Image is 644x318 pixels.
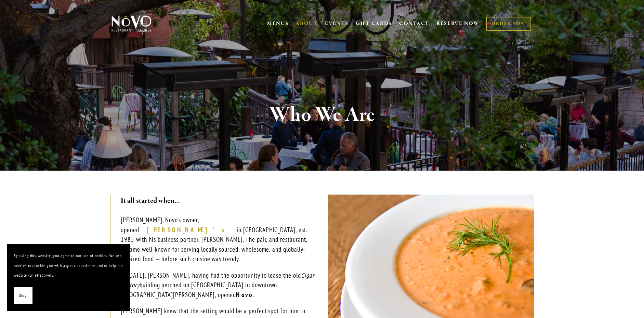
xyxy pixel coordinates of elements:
strong: It all started when… [121,196,180,206]
a: CONTACT [399,17,429,30]
section: Cookie banner [7,244,130,311]
a: GIFT CARDS [356,17,392,30]
button: Okay! [14,287,32,305]
strong: [PERSON_NAME]’s [147,226,229,234]
a: [PERSON_NAME]’s [147,226,229,235]
strong: Novo [236,291,253,299]
a: ORDER NOW [486,17,531,31]
a: MENUS [267,20,289,27]
img: Novo Restaurant &amp; Lounge [110,15,153,32]
a: ABOUT [295,20,318,27]
a: EVENTS [325,20,349,27]
p: In [DATE], [PERSON_NAME], having had the opportunity to lease the old building perched on [GEOGRA... [121,270,316,300]
span: Okay! [19,291,27,301]
p: By using this website, you agree to our use of cookies. We use cookies to provide you with a grea... [14,251,123,280]
p: [PERSON_NAME], Novo’s owner, opened in [GEOGRAPHIC_DATA], est. 1985 with his business partner, [P... [121,215,316,264]
a: RESERVE NOW [436,17,479,30]
strong: Who We Are [269,102,375,128]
